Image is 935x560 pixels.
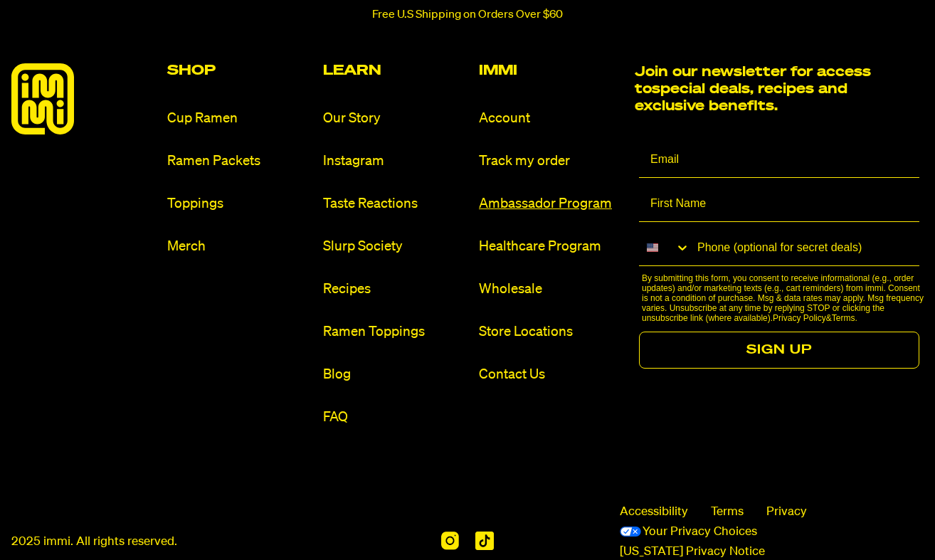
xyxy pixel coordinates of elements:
a: Healthcare Program [479,237,623,256]
h2: Shop [167,63,312,78]
img: TikTok [475,532,494,550]
a: Blog [323,365,468,384]
p: Free U.S Shipping on Orders Over $60 [372,9,563,21]
a: Toppings [167,194,312,213]
input: Phone (optional for secret deals) [690,231,919,265]
a: Ramen Toppings [323,322,468,342]
a: Our Story [323,109,468,128]
a: Privacy [766,504,807,521]
button: Search Countries [639,231,690,265]
a: Account [479,109,623,128]
a: Ambassador Program [479,194,623,213]
h2: Immi [479,63,623,78]
img: Instagram [441,532,459,550]
a: Recipes [323,280,468,299]
a: Contact Us [479,365,623,384]
a: Track my order [479,152,623,171]
h2: Learn [323,63,468,78]
a: Privacy Policy [773,313,826,323]
a: Store Locations [479,322,623,342]
a: Your Privacy Choices [620,524,757,541]
span: Accessibility [620,504,688,521]
img: immieats [11,63,74,134]
input: First Name [639,186,919,222]
img: California Consumer Privacy Act (CCPA) Opt-Out Icon [620,527,641,537]
a: FAQ [323,408,468,427]
a: Cup Ramen [167,109,312,128]
a: Ramen Packets [167,152,312,171]
a: Terms [711,504,744,521]
p: By submitting this form, you consent to receive informational (e.g., order updates) and/or market... [642,273,924,323]
p: 2025 immi. All rights reserved. [11,534,177,551]
a: Taste Reactions [323,194,468,213]
input: Email [639,142,919,178]
h2: Join our newsletter for access to special deals, recipes and exclusive benefits. [635,63,880,115]
a: Instagram [323,152,468,171]
a: Slurp Society [323,237,468,256]
img: United States [647,242,658,253]
a: Terms [832,313,855,323]
a: Merch [167,237,312,256]
a: Wholesale [479,280,623,299]
button: SIGN UP [639,332,919,369]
